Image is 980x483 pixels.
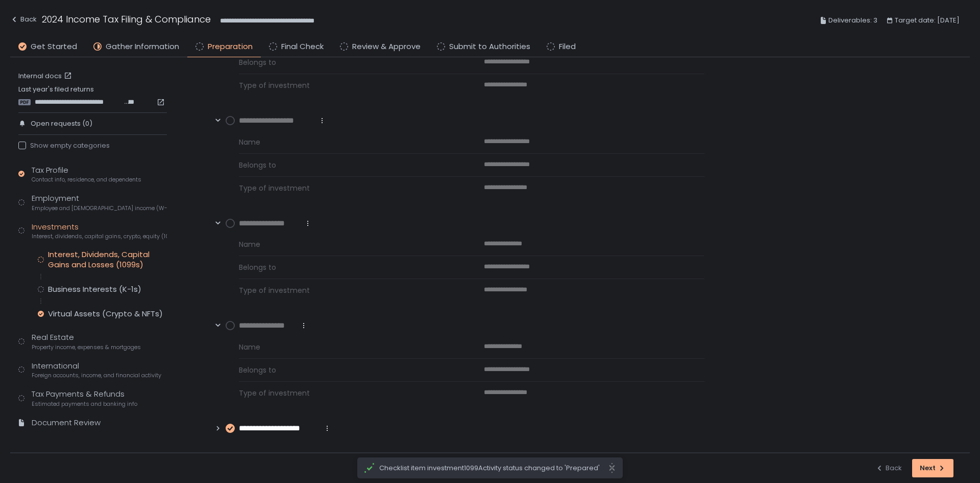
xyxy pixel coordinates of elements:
[32,400,137,408] span: Estimated payments and banking info
[239,160,459,170] span: Belongs to
[32,165,141,184] div: Tax Profile
[608,463,616,473] svg: close
[828,14,877,27] span: Deliverables: 3
[239,285,459,295] span: Type of investment
[379,464,608,473] span: Checklist item investment1099Activity status changed to 'Prepared'
[32,176,141,183] span: Contact info, residence, and dependents
[281,41,324,53] span: Final Check
[912,459,953,477] button: Next
[32,372,161,379] span: Foreign accounts, income, and financial activity
[18,85,167,106] div: Last year's filed returns
[10,12,37,29] button: Back
[239,388,459,398] span: Type of investment
[239,239,459,249] span: Name
[18,72,74,81] a: Internal docs
[32,233,167,240] span: Interest, dividends, capital gains, crypto, equity (1099s, K-1s)
[31,119,92,128] span: Open requests (0)
[920,464,946,473] div: Next
[875,464,902,473] div: Back
[31,41,77,53] span: Get Started
[239,262,459,272] span: Belongs to
[352,41,421,53] span: Review & Approve
[42,12,211,26] h1: 2024 Income Tax Filing & Compliance
[32,417,101,429] div: Document Review
[48,284,141,294] div: Business Interests (K-1s)
[239,342,459,352] span: Name
[32,343,141,351] span: Property income, expenses & mortgages
[239,137,459,147] span: Name
[32,204,167,212] span: Employee and [DEMOGRAPHIC_DATA] income (W-2s)
[48,309,163,319] div: Virtual Assets (Crypto & NFTs)
[239,365,459,375] span: Belongs to
[32,193,167,212] div: Employment
[895,14,960,27] span: Target date: [DATE]
[32,388,137,408] div: Tax Payments & Refunds
[32,332,141,351] div: Real Estate
[48,249,167,270] div: Interest, Dividends, Capital Gains and Losses (1099s)
[239,80,459,90] span: Type of investment
[875,459,902,477] button: Back
[32,360,161,380] div: International
[208,41,253,53] span: Preparation
[32,221,167,241] div: Investments
[239,183,459,193] span: Type of investment
[559,41,576,53] span: Filed
[10,13,37,26] div: Back
[239,57,459,67] span: Belongs to
[106,41,179,53] span: Gather Information
[449,41,530,53] span: Submit to Authorities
